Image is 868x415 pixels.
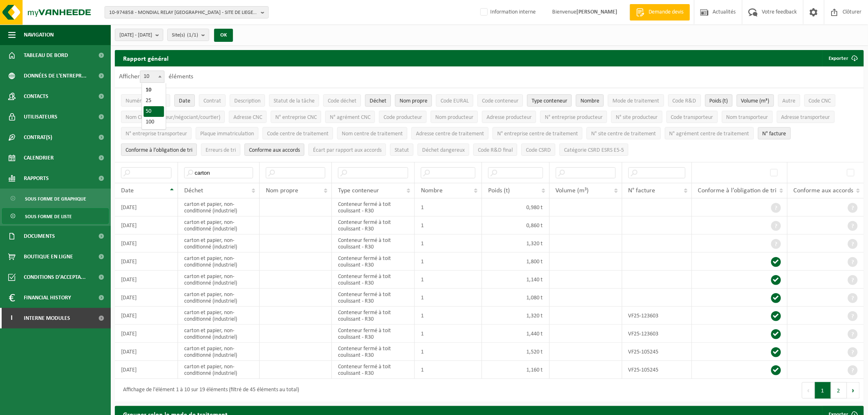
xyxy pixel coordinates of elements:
[809,98,831,104] span: Code CNC
[482,198,549,217] td: 0,980 t
[249,147,300,153] span: Conforme aux accords
[616,114,658,121] span: N° site producteur
[777,111,835,123] button: Adresse transporteurAdresse transporteur: Activate to sort
[436,94,473,107] button: Code EURALCode EURAL: Activate to sort
[783,98,796,104] span: Autre
[400,98,427,104] span: Nom propre
[24,45,68,66] span: Tableau de bord
[698,187,777,194] span: Conforme à l’obligation de tri
[274,98,315,104] span: Statut de la tâche
[705,94,733,107] button: Poids (t)Poids (t): Activate to sort
[24,86,48,107] span: Contacts
[178,343,260,361] td: carton et papier, non-conditionné (industriel)
[804,94,836,107] button: Code CNCCode CNC: Activate to sort
[763,131,786,137] span: N° facture
[421,187,443,194] span: Nombre
[390,144,413,156] button: StatutStatut: Activate to sort
[115,235,178,253] td: [DATE]
[178,235,260,253] td: carton et papier, non-conditionné (industriel)
[140,71,164,82] span: 10
[622,361,692,379] td: VF25-105245
[115,271,178,289] td: [DATE]
[332,235,414,253] td: Conteneur fermé à toit coulissant - R30
[178,325,260,343] td: carton et papier, non-conditionné (industriel)
[342,131,403,137] span: Nom centre de traitement
[493,127,582,139] button: N° entreprise centre de traitementN° entreprise centre de traitement: Activate to sort
[179,98,190,104] span: Date
[370,98,386,104] span: Déchet
[109,7,258,19] span: 10-974858 - MONDIAL RELAY [GEOGRAPHIC_DATA] - SITE DE LIEGE 5217 - [GEOGRAPHIC_DATA]
[497,131,578,137] span: N° entreprise centre de traitement
[646,8,686,16] span: Demande devis
[229,111,267,123] button: Adresse CNCAdresse CNC: Activate to sort
[115,217,178,235] td: [DATE]
[328,98,356,104] span: Code déchet
[482,325,549,343] td: 1,440 t
[269,94,319,107] button: Statut de la tâcheStatut de la tâche: Activate to sort
[673,98,697,104] span: Code R&D
[126,147,192,153] span: Conforme à l’obligation de tri
[482,235,549,253] td: 1,320 t
[24,287,71,308] span: Financial History
[622,343,692,361] td: VF25-105245
[482,253,549,271] td: 1,800 t
[488,187,510,194] span: Poids (t)
[121,144,197,156] button: Conforme à l’obligation de tri : Activate to sort
[526,147,551,153] span: Code CSRD
[482,111,536,123] button: Adresse producteurAdresse producteur: Activate to sort
[794,187,854,194] span: Conforme aux accords
[365,94,391,107] button: DéchetDéchet: Activate to sort
[172,29,198,41] span: Site(s)
[115,325,178,343] td: [DATE]
[473,144,517,156] button: Code R&D finalCode R&amp;D final: Activate to sort
[25,191,86,207] span: Sous forme de graphique
[379,111,427,123] button: Code producteurCode producteur: Activate to sort
[332,289,414,307] td: Conteneur fermé à toit coulissant - R30
[196,127,258,139] button: Plaque immatriculationPlaque immatriculation: Activate to sort
[611,111,662,123] button: N° site producteurN° site producteur : Activate to sort
[126,114,220,121] span: Nom CNC (collecteur/négociant/courtier)
[119,383,299,398] div: Affichage de l'élément 1 à 10 sur 19 éléments (filtré de 45 éléments au total)
[847,382,860,399] button: Next
[580,98,599,104] span: Nombre
[758,127,791,139] button: N° factureN° facture: Activate to sort
[482,343,549,361] td: 1,520 t
[115,198,178,217] td: [DATE]
[2,208,109,224] a: Sous forme de liste
[431,111,478,123] button: Nom producteurNom producteur: Activate to sort
[521,144,555,156] button: Code CSRDCode CSRD: Activate to sort
[482,98,519,104] span: Code conteneur
[201,144,240,156] button: Erreurs de triErreurs de tri: Activate to sort
[726,114,768,121] span: Nom transporteur
[482,361,549,379] td: 1,160 t
[119,73,193,80] label: Afficher éléments
[119,29,152,41] span: [DATE] - [DATE]
[115,361,178,379] td: [DATE]
[234,98,260,104] span: Description
[233,114,262,121] span: Adresse CNC
[178,361,260,379] td: carton et papier, non-conditionné (industriel)
[178,198,260,217] td: carton et papier, non-conditionné (industriel)
[214,29,233,42] button: OK
[415,361,482,379] td: 1
[415,253,482,271] td: 1
[332,253,414,271] td: Conteneur fermé à toit coulissant - R30
[669,131,749,137] span: N° agrément centre de traitement
[178,289,260,307] td: carton et papier, non-conditionné (industriel)
[415,289,482,307] td: 1
[418,144,469,156] button: Déchet dangereux : Activate to sort
[556,187,589,194] span: Volume (m³)
[178,307,260,325] td: carton et papier, non-conditionné (industriel)
[478,147,513,153] span: Code R&D final
[622,325,692,343] td: VF25-123603
[266,187,298,194] span: Nom propre
[178,253,260,271] td: carton et papier, non-conditionné (industriel)
[330,114,370,121] span: N° agrément CNC
[24,308,70,328] span: Interne modules
[115,343,178,361] td: [DATE]
[781,114,830,121] span: Adresse transporteur
[332,271,414,289] td: Conteneur fermé à toit coulissant - R30
[395,94,432,107] button: Nom propreNom propre: Activate to sort
[576,94,604,107] button: NombreNombre: Activate to sort
[144,85,164,96] li: 10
